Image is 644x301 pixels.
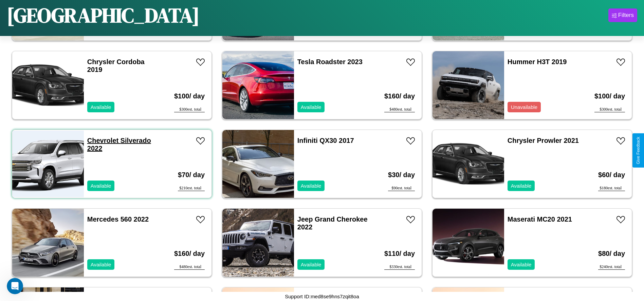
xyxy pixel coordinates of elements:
[608,8,637,22] button: Filters
[297,58,363,65] a: Tesla Roadster 2023
[388,186,415,191] div: $ 90 est. total
[297,137,354,144] a: Infiniti QX30 2017
[174,243,205,264] h3: $ 160 / day
[511,181,532,190] p: Available
[91,181,111,190] p: Available
[178,186,205,191] div: $ 210 est. total
[174,107,205,112] div: $ 300 est. total
[87,58,145,73] a: Chrysler Cordoba 2019
[598,186,625,191] div: $ 180 est. total
[7,278,23,294] iframe: Intercom live chat
[7,1,200,29] h1: [GEOGRAPHIC_DATA]
[87,137,151,152] a: Chevrolet Silverado 2022
[594,86,625,107] h3: $ 100 / day
[636,137,641,164] div: Give Feedback
[285,292,359,301] p: Support ID: med8se9hns7zqit8oa
[174,264,205,270] div: $ 480 est. total
[618,12,634,19] div: Filters
[384,107,415,112] div: $ 480 est. total
[598,264,625,270] div: $ 240 est. total
[388,164,415,186] h3: $ 30 / day
[384,264,415,270] div: $ 330 est. total
[297,215,368,231] a: Jeep Grand Cherokee 2022
[508,215,572,223] a: Maserati MC20 2021
[301,181,321,190] p: Available
[594,107,625,112] div: $ 300 est. total
[301,102,321,112] p: Available
[178,164,205,186] h3: $ 70 / day
[91,260,111,269] p: Available
[384,86,415,107] h3: $ 160 / day
[598,164,625,186] h3: $ 60 / day
[174,86,205,107] h3: $ 100 / day
[508,137,579,144] a: Chrysler Prowler 2021
[87,215,149,223] a: Mercedes 560 2022
[508,58,567,65] a: Hummer H3T 2019
[598,243,625,264] h3: $ 80 / day
[384,243,415,264] h3: $ 110 / day
[511,260,532,269] p: Available
[91,102,111,112] p: Available
[511,102,537,112] p: Unavailable
[301,260,321,269] p: Available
